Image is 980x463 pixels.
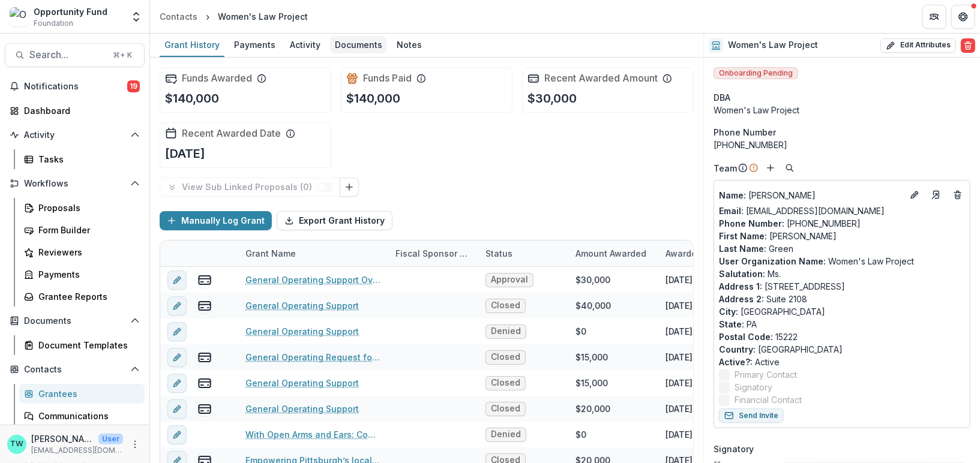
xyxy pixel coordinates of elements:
div: [DATE] [666,351,693,363]
a: General Operating Request for the Women's Law Project [245,351,381,363]
button: view-payments [197,350,212,365]
div: Grant Name [238,240,388,266]
span: DBA [714,91,730,104]
span: Onboarding Pending [714,67,798,79]
p: [PHONE_NUMBER] [719,217,965,230]
div: [DATE] [666,325,693,338]
div: $15,000 [576,351,608,363]
div: Amount Awarded [568,240,658,266]
span: 19 [127,80,140,92]
p: [STREET_ADDRESS] [719,280,965,293]
button: edit [167,348,187,367]
div: Reviewers [38,246,135,258]
span: Last Name : [719,243,766,254]
div: Awarded Date [658,247,732,260]
a: Grant History [160,34,224,57]
a: Reviewers [19,242,145,262]
div: Tasks [38,153,135,166]
div: $0 [576,325,586,338]
p: Team [714,162,737,175]
p: Women's Law Project [719,255,965,267]
a: Document Templates [19,335,145,355]
div: [PHONE_NUMBER] [714,139,970,151]
span: First Name : [719,231,767,241]
p: Suite 2108 [719,293,965,305]
span: Documents [24,316,125,326]
h2: Funds Awarded [182,73,252,84]
button: Open entity switcher [128,5,145,29]
span: Phone Number [714,126,776,139]
button: edit [167,374,187,393]
div: Documents [330,36,387,53]
div: Communications [38,410,135,422]
div: Grantee Reports [38,290,135,303]
span: Address 1 : [719,281,762,291]
a: General Operating Support [245,299,359,312]
div: [DATE] [666,273,693,286]
div: Status [478,240,568,266]
a: Dashboard [5,101,145,121]
a: Communications [19,406,145,426]
span: Contacts [24,365,125,375]
button: view-payments [197,273,212,287]
span: Email: [719,206,744,216]
button: Open Contacts [5,360,145,379]
button: edit [167,322,187,341]
button: Search [783,161,797,175]
button: Partners [922,5,946,29]
h2: Recent Awarded Date [182,128,281,139]
div: Grant Name [238,247,303,260]
button: Edit Attributes [880,38,956,53]
div: ⌘ + K [110,49,134,62]
a: Go to contact [927,185,946,205]
div: [DATE] [666,377,693,389]
div: $0 [576,428,586,441]
span: Signatory [735,381,772,393]
div: Fiscal Sponsor Name [388,247,478,260]
button: view-payments [197,299,212,313]
a: Email: [EMAIL_ADDRESS][DOMAIN_NAME] [719,205,885,217]
a: Contacts [155,8,202,25]
a: Name: [PERSON_NAME] [719,189,903,202]
a: Activity [285,34,325,57]
a: Grantees [19,384,145,404]
button: Search... [5,43,145,67]
button: More [128,437,142,452]
div: Contacts [160,10,197,23]
div: [DATE] [666,402,693,415]
button: edit [167,399,187,419]
p: [EMAIL_ADDRESS][DOMAIN_NAME] [31,445,123,456]
img: Opportunity Fund [10,7,29,26]
p: [GEOGRAPHIC_DATA] [719,343,965,356]
div: Proposals [38,202,135,214]
div: Payments [229,36,280,53]
button: Edit [907,188,922,202]
span: Search... [29,49,106,61]
span: Approval [491,275,528,285]
p: Ms. [719,267,965,280]
span: Closed [491,300,520,311]
div: Ti Wilhelm [10,440,23,448]
span: Activity [24,130,125,140]
div: Notes [392,36,427,53]
a: Payments [229,34,280,57]
div: $20,000 [576,402,610,415]
a: General Operating Support [245,402,359,415]
button: edit [167,425,187,444]
div: Awarded Date [658,240,748,266]
button: Open Workflows [5,174,145,193]
p: $140,000 [165,89,219,107]
p: [PERSON_NAME] [719,189,903,202]
div: Women's Law Project [714,104,970,116]
div: Document Templates [38,339,135,351]
span: Workflows [24,179,125,189]
nav: breadcrumb [155,8,313,25]
span: Postal Code : [719,332,773,342]
button: Delete [961,38,975,53]
span: Closed [491,404,520,414]
span: Closed [491,378,520,388]
h2: Women's Law Project [728,40,818,50]
p: View Sub Linked Proposals ( 0 ) [182,182,317,193]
